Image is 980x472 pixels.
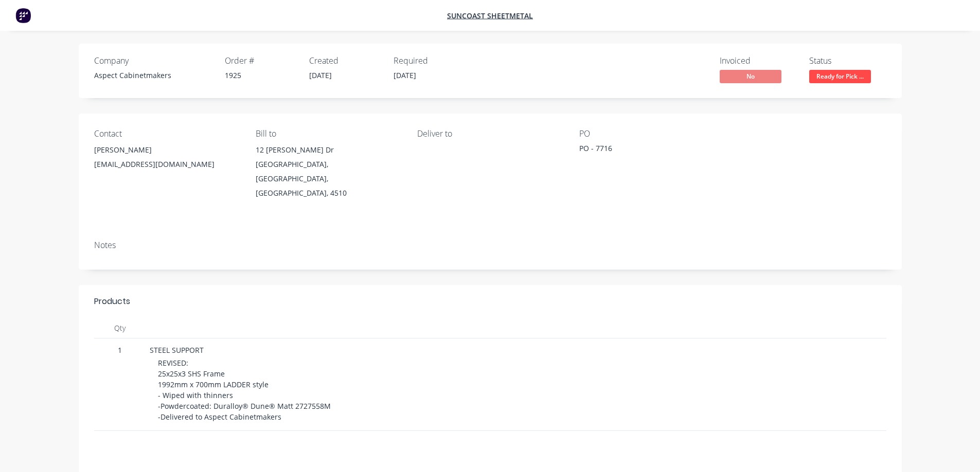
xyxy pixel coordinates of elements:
div: [PERSON_NAME][EMAIL_ADDRESS][DOMAIN_NAME] [94,143,239,176]
div: Deliver to [417,129,562,139]
div: 1925 [225,70,297,81]
div: PO [579,129,724,139]
span: 1 [98,345,141,355]
div: Notes [94,240,886,250]
div: 12 [PERSON_NAME] Dr [256,143,401,157]
img: Factory [15,8,31,23]
div: Status [809,56,886,66]
div: Invoiced [720,56,797,66]
span: REVISED: 25x25x3 SHS Frame 1992mm x 700mm LADDER style - Wiped with thinners -Powdercoated: Dural... [158,358,331,422]
div: 12 [PERSON_NAME] Dr[GEOGRAPHIC_DATA], [GEOGRAPHIC_DATA], [GEOGRAPHIC_DATA], 4510 [256,143,401,200]
div: Created [309,56,381,66]
div: Company [94,56,212,66]
div: Qty [94,318,146,338]
div: Contact [94,129,239,139]
span: Ready for Pick ... [809,70,871,83]
div: Products [94,295,130,308]
span: [DATE] [394,70,416,80]
div: [EMAIL_ADDRESS][DOMAIN_NAME] [94,157,239,172]
div: Required [394,56,466,66]
div: [GEOGRAPHIC_DATA], [GEOGRAPHIC_DATA], [GEOGRAPHIC_DATA], 4510 [256,157,401,200]
div: Bill to [256,129,401,139]
span: STEEL SUPPORT [150,345,204,355]
div: [PERSON_NAME] [94,143,239,157]
a: Suncoast Sheetmetal [447,11,533,21]
div: PO - 7716 [579,143,708,157]
div: Order # [225,56,297,66]
span: [DATE] [309,70,332,80]
span: No [720,70,781,83]
div: Aspect Cabinetmakers [94,70,212,81]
